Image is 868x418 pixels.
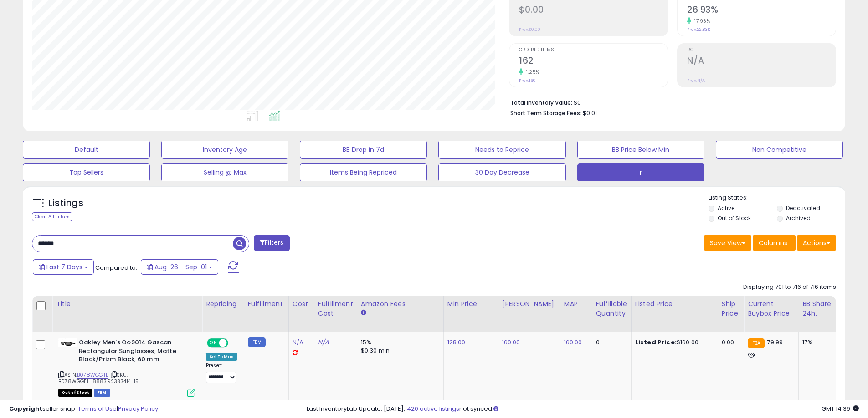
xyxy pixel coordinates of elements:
[361,299,440,309] div: Amazon Fees
[23,163,150,181] button: Top Sellers
[523,69,539,76] small: 1.25%
[318,299,353,318] div: Fulfillment Cost
[254,235,289,251] button: Filters
[58,389,92,397] span: All listings that are currently out of stock and unavailable for purchase on Amazon
[596,338,624,347] div: 0
[767,338,783,347] span: 79.99
[502,299,556,309] div: [PERSON_NAME]
[519,55,668,68] h2: 162
[46,262,82,272] span: Last 7 Days
[704,235,751,251] button: Save View
[802,299,836,318] div: BB Share 24h.
[716,141,843,159] button: Non Competitive
[248,299,285,309] div: Fulfillment
[58,371,139,385] span: | SKU: B078WGG11L_888392333414_15
[293,299,310,309] div: Cost
[577,141,704,159] button: BB Price Below Min
[583,109,597,117] span: $0.01
[519,5,668,17] h2: $0.00
[502,338,520,347] a: 160.00
[797,235,836,251] button: Actions
[687,55,836,68] h2: N/A
[9,404,42,413] strong: Copyright
[79,338,190,366] b: Oakley Men's Oo9014 Gascan Rectangular Sunglasses, Matte Black/Prizm Black, 60 mm
[248,337,266,347] small: FBM
[786,204,820,212] label: Deactivated
[564,338,582,347] a: 160.00
[759,238,787,247] span: Columns
[95,263,137,272] span: Compared to:
[687,78,705,83] small: Prev: N/A
[77,371,108,379] a: B078WGG11L
[687,48,836,53] span: ROI
[206,363,237,383] div: Preset:
[58,338,195,396] div: ASIN:
[577,163,704,181] button: r
[822,404,859,413] span: 2025-09-9 14:39 GMT
[743,283,836,292] div: Displaying 701 to 716 of 716 items
[596,299,627,318] div: Fulfillable Quantity
[447,299,494,309] div: Min Price
[564,299,588,309] div: MAP
[361,338,437,347] div: 15%
[510,99,572,106] b: Total Inventory Value:
[293,338,303,347] a: N/A
[438,141,565,159] button: Needs to Reprice
[718,204,734,212] label: Active
[748,338,765,348] small: FBA
[78,404,117,413] a: Terms of Use
[519,27,540,32] small: Prev: $0.00
[635,299,714,309] div: Listed Price
[361,347,437,355] div: $0.30 min
[9,405,158,413] div: seller snap | |
[722,299,740,318] div: Ship Price
[635,338,711,347] div: $160.00
[687,27,710,32] small: Prev: 22.83%
[447,338,466,347] a: 128.00
[48,197,83,210] h5: Listings
[56,299,198,309] div: Title
[208,339,219,347] span: ON
[58,338,77,347] img: 21SpKAn8v0L._SL40_.jpg
[154,262,207,272] span: Aug-26 - Sep-01
[161,163,288,181] button: Selling @ Max
[519,48,668,53] span: Ordered Items
[687,5,836,17] h2: 26.93%
[519,78,536,83] small: Prev: 160
[510,109,581,117] b: Short Term Storage Fees:
[141,259,218,275] button: Aug-26 - Sep-01
[786,214,811,222] label: Archived
[206,353,237,361] div: Set To Max
[718,214,751,222] label: Out of Stock
[32,212,72,221] div: Clear All Filters
[227,339,241,347] span: OFF
[94,389,110,397] span: FBM
[802,338,832,347] div: 17%
[206,299,240,309] div: Repricing
[510,96,829,107] li: $0
[300,141,427,159] button: BB Drop in 7d
[691,18,710,25] small: 17.96%
[748,299,795,318] div: Current Buybox Price
[722,338,737,347] div: 0.00
[23,141,150,159] button: Default
[709,194,845,202] p: Listing States:
[300,163,427,181] button: Items Being Repriced
[635,338,677,347] b: Listed Price:
[118,404,158,413] a: Privacy Policy
[405,404,459,413] a: 1420 active listings
[361,309,366,317] small: Amazon Fees.
[161,141,288,159] button: Inventory Age
[438,163,565,181] button: 30 Day Decrease
[33,259,94,275] button: Last 7 Days
[318,338,329,347] a: N/A
[753,235,796,251] button: Columns
[307,405,859,413] div: Last InventoryLab Update: [DATE], not synced.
